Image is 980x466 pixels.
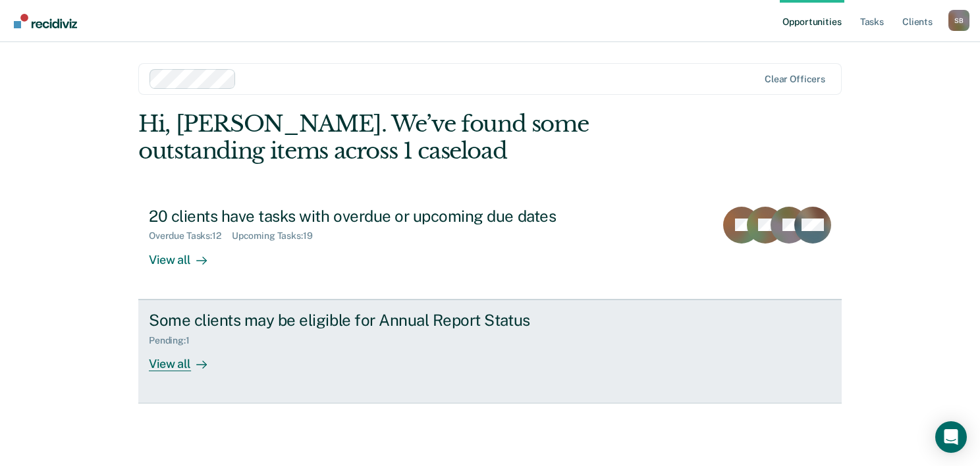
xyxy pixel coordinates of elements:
[138,299,842,403] a: Some clients may be eligible for Annual Report StatusPending:1View all
[948,10,969,31] div: S B
[14,14,77,28] img: Recidiviz
[232,230,323,242] div: Upcoming Tasks : 19
[149,230,232,242] div: Overdue Tasks : 12
[149,335,200,346] div: Pending : 1
[149,311,611,330] div: Some clients may be eligible for Annual Report Status
[765,74,825,85] div: Clear officers
[935,421,967,453] div: Open Intercom Messenger
[149,207,611,226] div: 20 clients have tasks with overdue or upcoming due dates
[138,196,842,299] a: 20 clients have tasks with overdue or upcoming due datesOverdue Tasks:12Upcoming Tasks:19View all
[149,242,223,267] div: View all
[948,10,969,31] button: Profile dropdown button
[149,346,223,371] div: View all
[138,111,701,165] div: Hi, [PERSON_NAME]. We’ve found some outstanding items across 1 caseload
